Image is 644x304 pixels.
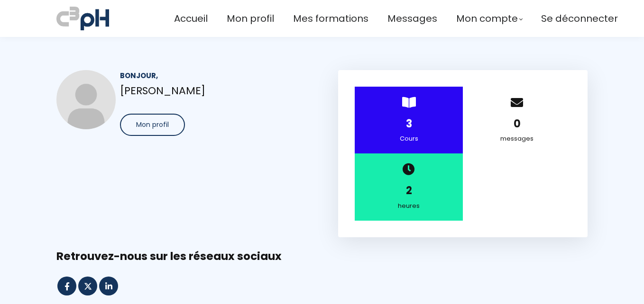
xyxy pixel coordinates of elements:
strong: 0 [514,116,521,131]
div: Retrouvez-nous sur les réseaux sociaux [56,249,588,264]
span: Mon compte [456,11,518,27]
div: messages [475,134,559,144]
a: Accueil [174,11,208,27]
p: [PERSON_NAME] [120,82,306,99]
button: Mon profil [120,114,185,136]
img: a70bc7685e0efc0bd0b04b3506828469.jpeg [56,5,109,32]
a: Se déconnecter [541,11,618,27]
div: heures [367,201,451,211]
a: Mon profil [227,11,274,27]
strong: 3 [406,116,412,131]
a: Messages [387,11,437,27]
span: Mon profil [136,120,169,130]
img: 6812005f8ad324ff29033370.jpg [56,70,116,129]
strong: 2 [406,183,412,198]
div: > [355,87,463,153]
div: Bonjour, [120,70,306,81]
a: Mes formations [293,11,368,27]
div: Cours [367,134,451,144]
